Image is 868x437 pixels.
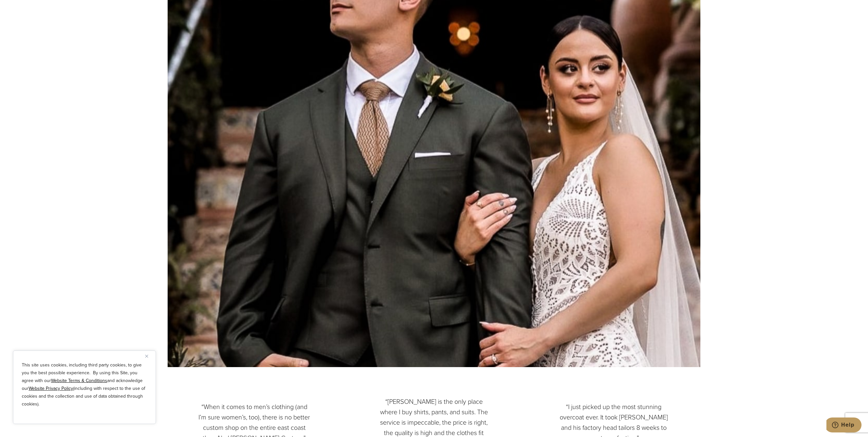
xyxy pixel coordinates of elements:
a: Website Privacy Policy [29,385,73,392]
iframe: Opens a widget where you can chat to one of our agents [826,417,862,434]
p: This site uses cookies, including third party cookies, to give you the best possible experience. ... [22,361,147,408]
img: Close [145,355,148,358]
button: Close [145,352,153,360]
a: Website Terms & Conditions [51,377,107,384]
